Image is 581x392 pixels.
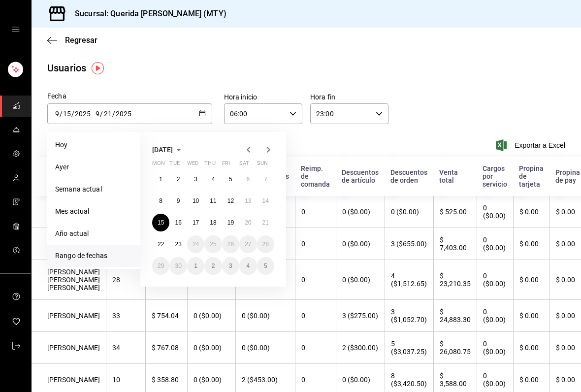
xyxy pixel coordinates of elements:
li: Ayer [47,156,140,178]
button: October 5, 2025 [257,257,274,275]
input: Month [95,110,100,118]
th: 0 [295,300,336,332]
th: 3 ($275.00) [336,300,385,332]
th: [PERSON_NAME] [PERSON_NAME] [PERSON_NAME] [32,260,106,300]
th: $ 0.00 [513,228,549,260]
abbr: September 16, 2025 [175,219,181,226]
button: September 26, 2025 [222,235,239,253]
abbr: Thursday [204,160,215,170]
button: September 13, 2025 [239,192,257,210]
button: September 9, 2025 [169,192,187,210]
abbr: September 26, 2025 [227,241,234,248]
th: 0 ($0.00) [187,300,235,332]
abbr: September 14, 2025 [262,197,269,204]
button: September 7, 2025 [257,170,274,188]
button: September 15, 2025 [152,214,169,231]
th: $ 0.00 [513,300,549,332]
button: September 23, 2025 [169,235,187,253]
th: $ 24,883.30 [433,300,477,332]
button: October 4, 2025 [239,257,257,275]
abbr: September 5, 2025 [229,176,232,183]
th: 0 ($0.00) [336,228,385,260]
abbr: September 30, 2025 [175,262,181,269]
span: / [60,110,63,118]
th: Descuentos de orden [385,157,433,196]
th: $ 767.08 [145,332,187,364]
th: 28 [106,260,145,300]
th: 0 ($0.00) [477,332,513,364]
th: $ 23,210.35 [433,260,477,300]
button: September 28, 2025 [257,235,274,253]
button: Regresar [47,35,97,45]
th: 3 ($655.00) [385,228,433,260]
input: Year [74,110,91,118]
button: September 11, 2025 [204,192,222,210]
button: October 3, 2025 [222,257,239,275]
th: 0 [295,260,336,300]
button: September 30, 2025 [169,257,187,275]
th: 0 ($0.00) [477,260,513,300]
span: / [112,110,115,118]
li: Hoy [47,134,140,156]
th: 0 ($0.00) [385,196,433,228]
th: 0 ($0.00) [336,196,385,228]
th: $ 0.00 [513,196,549,228]
th: Venta total [433,157,477,196]
th: 0 ($0.00) [477,196,513,228]
div: Usuarios [47,61,86,75]
th: 33 [106,300,145,332]
th: 0 [295,228,336,260]
abbr: September 29, 2025 [158,262,164,269]
th: $ 525.00 [433,196,477,228]
li: Año actual [47,223,140,245]
button: September 29, 2025 [152,257,169,275]
abbr: Monday [152,160,165,170]
span: Exportar a Excel [498,139,565,151]
abbr: September 15, 2025 [158,219,164,226]
label: Hora fin [310,94,388,100]
th: $ 0.00 [513,260,549,300]
th: [PERSON_NAME] [32,300,106,332]
th: $ 0.00 [513,332,549,364]
abbr: Tuesday [169,160,179,170]
button: September 18, 2025 [204,214,222,231]
th: 4 ($1,512.65) [385,260,433,300]
abbr: September 17, 2025 [193,219,199,226]
abbr: September 8, 2025 [159,197,162,204]
abbr: September 13, 2025 [245,197,251,204]
th: $ 7,403.00 [433,228,477,260]
button: September 10, 2025 [187,192,204,210]
th: 0 [295,196,336,228]
abbr: September 25, 2025 [210,241,216,248]
li: Rango de fechas [47,245,140,267]
img: Tooltip marker [92,62,104,74]
span: - [92,110,94,118]
abbr: September 12, 2025 [227,197,234,204]
abbr: September 11, 2025 [210,197,216,204]
abbr: September 22, 2025 [158,241,164,248]
th: Nombre [32,157,106,196]
button: September 3, 2025 [187,170,204,188]
label: Hora inicio [224,94,302,100]
button: September 19, 2025 [222,214,239,231]
span: [DATE] [152,146,173,154]
th: 0 ($0.00) [477,300,513,332]
button: September 2, 2025 [169,170,187,188]
span: Regresar [65,35,97,45]
li: Mes actual [47,200,140,223]
th: Cargos por servicio [477,157,513,196]
button: September 27, 2025 [239,235,257,253]
button: September 16, 2025 [169,214,187,231]
abbr: September 1, 2025 [159,176,162,183]
button: September 1, 2025 [152,170,169,188]
th: 0 ($0.00) [235,300,295,332]
abbr: Friday [222,160,230,170]
abbr: October 4, 2025 [246,262,250,269]
abbr: September 24, 2025 [193,241,199,248]
button: September 25, 2025 [204,235,222,253]
abbr: Wednesday [187,160,198,170]
abbr: October 5, 2025 [264,262,267,269]
button: [DATE] [152,144,185,156]
th: Descuentos de artículo [336,157,385,196]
